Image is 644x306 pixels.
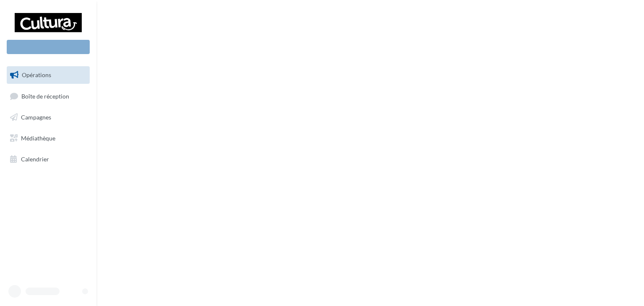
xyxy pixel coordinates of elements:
span: Boîte de réception [21,92,69,99]
span: Campagnes [21,114,51,121]
a: Boîte de réception [5,87,91,105]
a: Campagnes [5,109,91,126]
div: Nouvelle campagne [7,40,90,54]
a: Opérations [5,66,91,84]
span: Opérations [22,71,51,78]
a: Médiathèque [5,130,91,147]
span: Calendrier [21,155,49,162]
a: Calendrier [5,150,91,168]
span: Médiathèque [21,135,55,142]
